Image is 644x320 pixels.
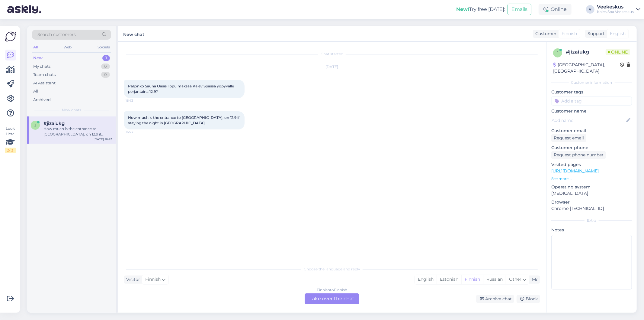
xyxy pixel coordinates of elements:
[551,205,632,212] p: Chrome [TECHNICAL_ID]
[551,227,632,233] p: Notes
[530,276,538,283] div: Me
[102,55,110,61] div: 1
[557,51,559,55] span: j
[551,128,632,134] p: Customer email
[101,64,110,70] div: 0
[606,49,630,55] span: Online
[553,62,620,74] div: [GEOGRAPHIC_DATA], [GEOGRAPHIC_DATA]
[551,96,632,106] input: Add a tag
[62,43,73,51] div: Web
[533,31,556,37] div: Customer
[551,176,632,181] p: See more ...
[5,126,16,153] div: Look Here
[517,295,540,303] div: Block
[539,4,572,15] div: Online
[551,162,632,168] p: Visited pages
[551,168,599,174] a: [URL][DOMAIN_NAME]
[317,287,347,293] div: Finnish to Finnish
[32,43,39,51] div: All
[597,5,634,9] div: Veekeskus
[5,31,16,42] img: Askly Logo
[124,64,540,70] div: [DATE]
[562,31,577,37] span: Finnish
[551,218,632,223] div: Extra
[96,43,111,51] div: Socials
[551,199,632,205] p: Browser
[124,276,140,283] div: Visitor
[483,275,506,284] div: Russian
[5,148,16,153] div: 2 / 3
[94,137,112,142] div: [DATE] 16:43
[509,276,521,282] span: Other
[476,295,514,303] div: Archive chat
[43,126,112,137] div: How much is the entrance to [GEOGRAPHIC_DATA], on 12.9 if staying the night in [GEOGRAPHIC_DATA]
[551,184,632,190] p: Operating system
[566,48,606,56] div: # jizaiukg
[43,121,65,126] span: #jizaiukg
[33,80,56,86] div: AI Assistant
[305,293,359,304] div: Take over the chat
[551,151,606,159] div: Request phone number
[37,31,76,38] span: Search customers
[551,145,632,151] p: Customer phone
[123,30,144,38] label: New chat
[551,108,632,114] p: Customer name
[33,64,50,70] div: My chats
[145,276,161,283] span: Finnish
[585,31,605,37] div: Support
[33,72,56,78] div: Team chats
[33,55,43,61] div: New
[128,115,240,125] span: How much is the entrance to [GEOGRAPHIC_DATA], on 12.9 if staying the night in [GEOGRAPHIC_DATA]
[586,5,594,14] div: V
[124,51,540,57] div: Chat started
[126,98,148,103] span: 16:43
[33,88,38,94] div: All
[551,89,632,95] p: Customer tags
[597,9,634,14] div: Kales Spa Veekeskus
[101,72,110,78] div: 0
[552,117,625,124] input: Add name
[415,275,437,284] div: English
[508,4,531,15] button: Emails
[551,190,632,197] p: [MEDICAL_DATA]
[461,275,483,284] div: Finnish
[33,97,51,103] div: Archived
[437,275,461,284] div: Estonian
[126,130,148,134] span: 16:53
[62,107,81,113] span: New chats
[551,134,586,142] div: Request email
[610,31,626,37] span: English
[456,6,469,12] b: New!
[551,80,632,85] div: Customer information
[34,123,36,127] span: j
[128,84,235,94] span: Paljonko Sauna Oasis lippu maksaa Kalev Spassa yöpyvälle perjantaina 12.9?
[124,266,540,272] div: Choose the language and reply
[597,5,640,14] a: VeekeskusKales Spa Veekeskus
[456,6,505,13] div: Try free [DATE]:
